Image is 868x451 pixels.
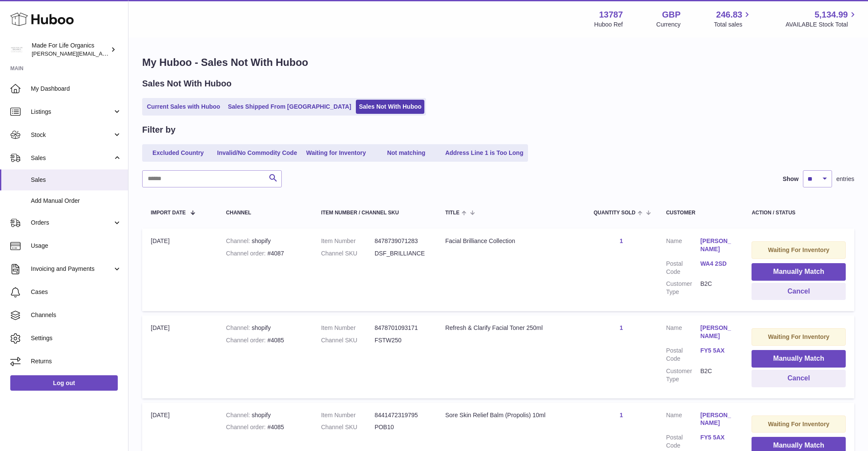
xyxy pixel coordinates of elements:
[226,411,304,419] div: shopify
[700,367,734,383] dd: B2C
[666,260,700,276] dt: Postal Code
[356,100,424,114] a: Sales Not With Huboo
[594,21,623,29] div: Huboo Ref
[226,412,252,418] strong: Channel
[768,421,829,427] strong: Waiting For Inventory
[10,43,23,56] img: geoff.winwood@madeforlifeorganics.com
[599,9,623,21] strong: 13787
[768,333,829,340] strong: Waiting For Inventory
[321,249,375,258] dt: Channel SKU
[836,175,854,183] span: entries
[620,324,623,331] a: 1
[31,311,122,319] span: Channels
[666,347,700,363] dt: Postal Code
[226,324,304,332] div: shopify
[321,237,375,245] dt: Item Number
[214,146,300,160] a: Invalid/No Commodity Code
[226,237,304,245] div: shopify
[32,42,109,58] div: Made For Life Organics
[31,288,122,296] span: Cases
[31,334,122,342] span: Settings
[226,249,304,258] div: #4087
[375,411,428,419] dd: 8441472319795
[142,78,232,89] h2: Sales Not With Huboo
[372,146,441,160] a: Not matching
[226,423,304,431] div: #4085
[375,336,428,344] dd: FSTW250
[31,265,113,273] span: Invoicing and Payments
[442,146,527,160] a: Address Line 1 is Too Long
[666,237,700,255] dt: Name
[666,210,734,216] div: Customer
[142,56,854,69] h1: My Huboo - Sales Not With Huboo
[700,347,734,355] a: FY5 5AX
[31,197,122,205] span: Add Manual Order
[375,237,428,245] dd: 8478739071283
[226,237,252,244] strong: Channel
[375,423,428,431] dd: POB10
[321,411,375,419] dt: Item Number
[144,100,223,114] a: Current Sales with Huboo
[142,124,176,136] h2: Filter by
[225,100,354,114] a: Sales Shipped From [GEOGRAPHIC_DATA]
[594,210,635,216] span: Quantity Sold
[620,412,623,418] a: 1
[226,424,268,430] strong: Channel order
[752,263,846,281] button: Manually Match
[321,324,375,332] dt: Item Number
[814,9,848,21] span: 5,134.99
[10,375,118,391] a: Log out
[142,228,218,311] td: [DATE]
[144,146,212,160] a: Excluded Country
[445,210,459,216] span: Title
[226,210,304,216] div: Channel
[31,219,113,227] span: Orders
[700,260,734,268] a: WA4 2SD
[31,131,113,139] span: Stock
[321,210,428,216] div: Item Number / Channel SKU
[662,9,680,21] strong: GBP
[666,411,700,430] dt: Name
[226,336,304,344] div: #4085
[785,9,858,29] a: 5,134.99 AVAILABLE Stock Total
[31,85,122,93] span: My Dashboard
[375,249,428,258] dd: DSF_BRILLIANCE
[752,350,846,368] button: Manually Match
[445,411,577,419] div: Sore Skin Relief Balm (Propolis) 10ml
[31,176,122,184] span: Sales
[226,337,268,344] strong: Channel order
[302,146,370,160] a: Waiting for Inventory
[700,280,734,296] dd: B2C
[321,423,375,431] dt: Channel SKU
[768,246,829,253] strong: Waiting For Inventory
[226,250,268,257] strong: Channel order
[620,237,623,244] a: 1
[700,411,734,427] a: [PERSON_NAME]
[714,9,752,29] a: 246.83 Total sales
[666,280,700,296] dt: Customer Type
[31,357,122,365] span: Returns
[785,21,858,29] span: AVAILABLE Stock Total
[142,315,218,398] td: [DATE]
[752,370,846,387] button: Cancel
[32,50,218,57] span: [PERSON_NAME][EMAIL_ADDRESS][PERSON_NAME][DOMAIN_NAME]
[666,367,700,383] dt: Customer Type
[700,433,734,442] a: FY5 5AX
[714,21,752,29] span: Total sales
[321,336,375,344] dt: Channel SKU
[700,237,734,253] a: [PERSON_NAME]
[226,324,252,331] strong: Channel
[752,210,846,216] div: Action / Status
[445,237,577,245] div: Facial Brilliance Collection
[375,324,428,332] dd: 8478701093171
[666,324,700,342] dt: Name
[31,108,113,116] span: Listings
[783,175,799,183] label: Show
[31,154,113,162] span: Sales
[31,242,122,250] span: Usage
[716,9,742,21] span: 246.83
[445,324,577,332] div: Refresh & Clarify Facial Toner 250ml
[752,283,846,300] button: Cancel
[656,21,681,29] div: Currency
[700,324,734,340] a: [PERSON_NAME]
